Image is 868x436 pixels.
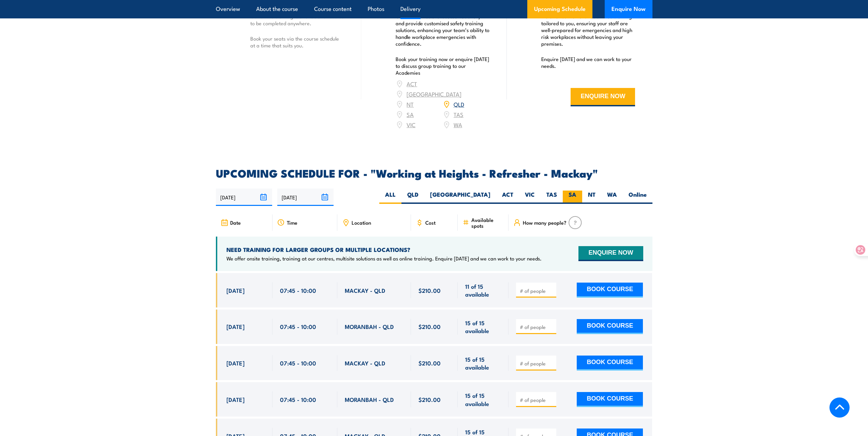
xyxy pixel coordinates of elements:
label: WA [601,191,623,204]
span: [DATE] [226,322,245,330]
label: ACT [496,191,519,204]
label: [GEOGRAPHIC_DATA] [424,191,496,204]
span: 11 of 15 available [465,282,501,298]
span: Location [352,220,371,225]
span: Available spots [471,217,504,228]
span: MACKAY - QLD [345,286,385,294]
p: Enquire [DATE] and we can work to your needs. [541,56,635,69]
p: Book your training now or enquire [DATE] to discuss group training to our Academies [396,56,490,76]
span: $210.00 [418,395,441,403]
a: QLD [454,100,464,108]
p: Our Academies are located nationally and provide customised safety training solutions, enhancing ... [396,13,490,47]
label: VIC [519,191,541,204]
input: # of people [520,360,554,367]
h4: NEED TRAINING FOR LARGER GROUPS OR MULTIPLE LOCATIONS? [226,246,542,253]
span: MACKAY - QLD [345,359,385,367]
span: [DATE] [226,395,245,403]
span: $210.00 [418,286,441,294]
input: To date [277,189,334,206]
button: BOOK COURSE [577,356,643,371]
button: BOOK COURSE [577,392,643,407]
span: MORANBAH - QLD [345,322,394,330]
span: [DATE] [226,286,245,294]
span: 07:45 - 10:00 [280,359,316,367]
button: ENQUIRE NOW [578,246,643,261]
label: SA [563,191,582,204]
span: 07:45 - 10:00 [280,286,316,294]
h2: UPCOMING SCHEDULE FOR - "Working at Heights - Refresher - Mackay" [216,168,652,178]
label: ALL [379,191,401,204]
span: $210.00 [418,359,441,367]
span: 07:45 - 10:00 [280,395,316,403]
button: ENQUIRE NOW [571,88,635,106]
span: 15 of 15 available [465,319,501,335]
span: Cost [425,220,436,225]
span: 15 of 15 available [465,391,501,407]
label: NT [582,191,601,204]
button: BOOK COURSE [577,319,643,334]
label: QLD [401,191,424,204]
span: [DATE] [226,359,245,367]
p: We offer convenient nationwide training tailored to you, ensuring your staff are well-prepared fo... [541,13,635,47]
span: Date [230,220,241,225]
button: BOOK COURSE [577,283,643,298]
span: 15 of 15 available [465,355,501,371]
span: $210.00 [418,322,441,330]
label: Online [623,191,652,204]
input: # of people [520,287,554,294]
span: How many people? [523,220,567,225]
span: MORANBAH - QLD [345,395,394,403]
p: Book your seats via the course schedule at a time that suits you. [250,35,344,49]
label: TAS [541,191,563,204]
p: We offer onsite training, training at our centres, multisite solutions as well as online training... [226,255,542,262]
input: # of people [520,324,554,330]
span: 07:45 - 10:00 [280,322,316,330]
span: Time [287,220,297,225]
input: # of people [520,396,554,403]
input: From date [216,189,272,206]
p: Our online training is available for course to be completed anywhere. [250,13,344,27]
